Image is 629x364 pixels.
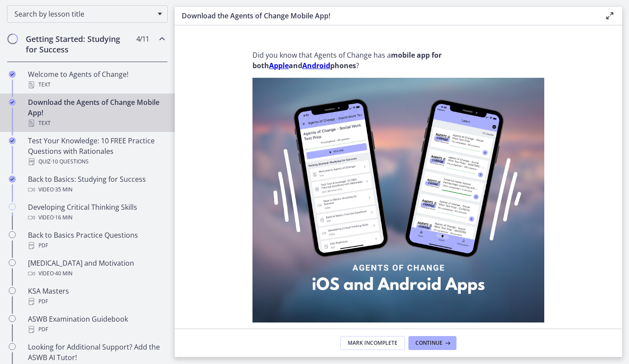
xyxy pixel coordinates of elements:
i: Completed [9,137,16,144]
div: Welcome to Agents of Change! [28,69,164,90]
span: 4 / 11 [136,34,149,44]
span: Search by lesson title [14,9,153,19]
div: Video [28,184,164,195]
i: Completed [9,99,16,106]
div: Developing Critical Thinking Skills [28,202,164,223]
a: Android [302,61,330,70]
div: Search by lesson title [7,5,168,23]
div: Video [28,268,164,279]
div: Back to Basics: Studying for Success [28,174,164,195]
img: Agents_of_Change_Mobile_App_Now_Available!.png [252,78,544,322]
div: PDF [28,296,164,307]
button: Mark Incomplete [340,336,405,350]
span: · 40 min [54,268,73,279]
div: Back to Basics Practice Questions [28,230,164,251]
div: Download the Agents of Change Mobile App! [28,97,164,128]
button: Continue [408,336,456,350]
div: ASWB Examination Guidebook [28,314,164,335]
p: Did you know that Agents of Change has a ? [252,50,544,71]
div: Text [28,118,164,128]
strong: phones [330,61,356,70]
div: Text [28,80,164,90]
span: · 16 min [54,212,73,223]
div: PDF [28,240,164,251]
div: Video [28,212,164,223]
h3: Download the Agents of Change Mobile App! [182,10,591,21]
span: · 35 min [54,184,73,195]
i: Completed [9,71,16,78]
span: · 10 Questions [51,156,89,167]
h2: Getting Started: Studying for Success [26,34,132,55]
strong: and [289,61,302,70]
a: Apple [269,61,289,70]
span: Continue [415,340,442,347]
div: PDF [28,324,164,335]
div: [MEDICAL_DATA] and Motivation [28,258,164,279]
div: Quiz [28,156,164,167]
div: KSA Masters [28,286,164,307]
div: Test Your Knowledge: 10 FREE Practice Questions with Rationales [28,135,164,167]
i: Completed [9,176,16,183]
span: Mark Incomplete [348,340,397,347]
